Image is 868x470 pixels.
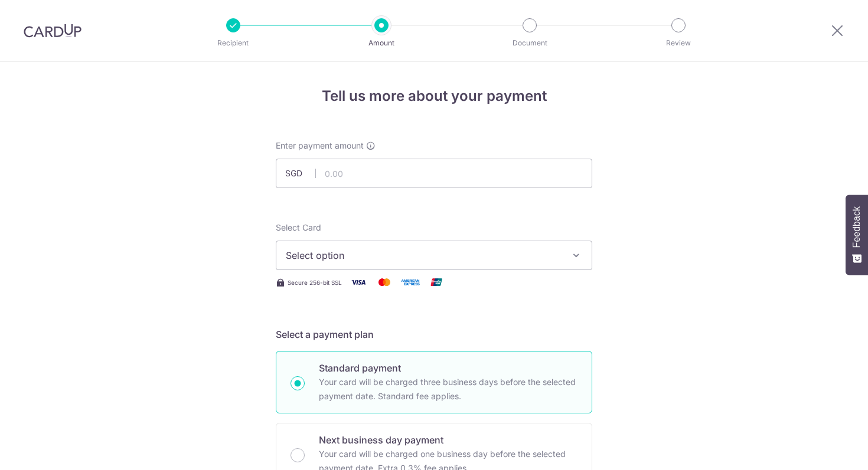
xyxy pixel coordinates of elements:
[276,86,592,107] h4: Tell us more about your payment
[24,24,81,38] img: CardUp
[851,206,862,248] span: Feedback
[276,241,592,270] button: Select option
[338,37,425,49] p: Amount
[319,433,577,447] p: Next business day payment
[288,278,342,287] span: Secure 256-bit SSL
[276,140,364,152] span: Enter payment amount
[276,159,592,188] input: 0.00
[635,37,722,49] p: Review
[373,275,396,290] img: Mastercard
[319,361,577,375] p: Standard payment
[425,275,448,290] img: Union Pay
[846,195,868,275] button: Feedback - Show survey
[190,37,277,49] p: Recipient
[276,327,592,341] h5: Select a payment plan
[319,375,577,403] p: Your card will be charged three business days before the selected payment date. Standard fee appl...
[399,275,422,290] img: American Express
[285,167,316,179] span: SGD
[347,275,370,290] img: Visa
[276,222,321,232] span: translation missing: en.payables.payment_networks.credit_card.summary.labels.select_card
[792,435,856,464] iframe: Opens a widget where you can find more information
[486,37,573,49] p: Document
[286,248,561,262] span: Select option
